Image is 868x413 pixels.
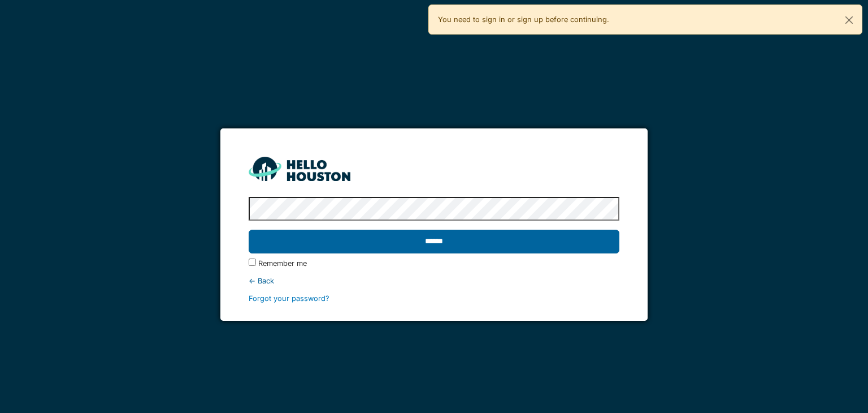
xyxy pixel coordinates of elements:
div: You need to sign in or sign up before continuing. [428,5,862,35]
div: ← Back [249,276,619,286]
label: Remember me [258,258,307,269]
img: HH_line-BYnF2_Hg.png [249,157,350,181]
button: Close [836,5,862,35]
a: Forgot your password? [249,294,329,303]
